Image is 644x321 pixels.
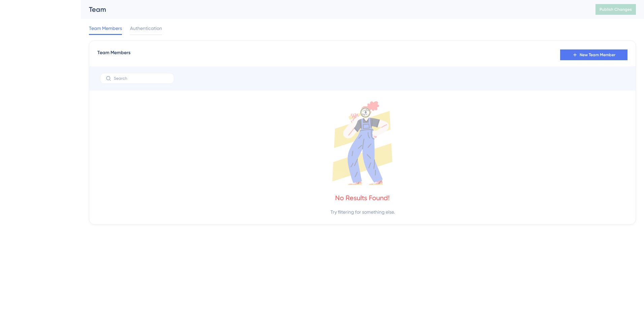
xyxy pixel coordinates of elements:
button: New Team Member [560,49,627,60]
span: Team Members [97,49,130,61]
div: Try filtering for something else. [330,208,395,216]
div: No Results Found! [335,193,390,203]
span: New Team Member [580,52,615,58]
span: Publish Changes [600,7,632,12]
div: Team [89,5,579,14]
span: Authentication [130,24,162,32]
input: Search [114,76,168,81]
button: Publish Changes [595,4,636,15]
span: Team Members [89,24,122,32]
